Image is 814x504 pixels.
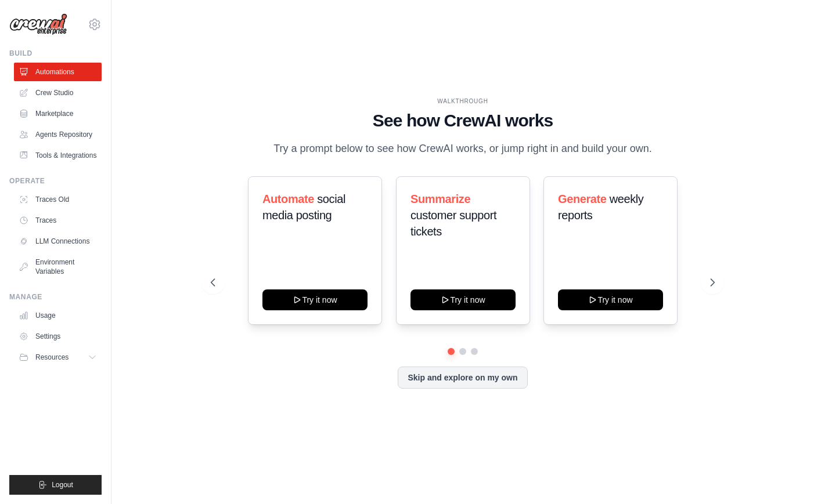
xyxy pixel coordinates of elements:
a: Traces Old [14,190,102,209]
a: Traces [14,211,102,230]
button: Try it now [262,289,368,310]
button: Resources [14,348,102,367]
span: Logout [52,480,73,490]
span: Summarize [410,193,470,205]
p: Try a prompt below to see how CrewAI works, or jump right in and build your own. [268,140,658,157]
span: Automate [262,193,314,205]
iframe: Chat Widget [756,448,814,504]
a: Environment Variables [14,253,102,281]
span: weekly reports [558,193,643,222]
div: Operate [9,176,102,186]
a: Automations [14,63,102,81]
a: Agents Repository [14,125,102,144]
a: Marketplace [14,104,102,123]
span: customer support tickets [410,209,496,238]
button: Try it now [410,289,516,310]
a: Crew Studio [14,84,102,102]
span: Generate [558,193,607,205]
div: WALKTHROUGH [211,97,715,106]
a: Settings [14,327,102,346]
div: Build [9,49,102,58]
a: LLM Connections [14,232,102,251]
button: Logout [9,475,102,495]
a: Tools & Integrations [14,146,102,165]
button: Skip and explore on my own [398,367,527,389]
img: Logo [9,13,67,35]
a: Usage [14,306,102,325]
button: Try it now [558,289,663,310]
span: social media posting [262,193,345,222]
span: Resources [35,353,69,362]
div: Manage [9,292,102,302]
h1: See how CrewAI works [211,110,715,131]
